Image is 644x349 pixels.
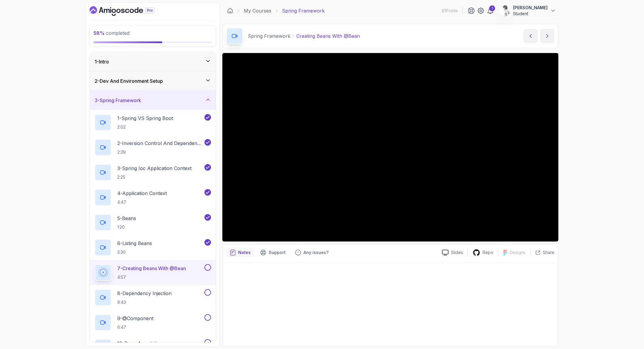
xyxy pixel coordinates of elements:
a: Dashboard [90,6,168,16]
p: Slides [451,250,463,255]
p: 2:39 [117,149,203,155]
button: next content [540,29,554,43]
button: 4-Application Context4:47 [95,189,211,206]
button: 2-Dev And Environment Setup [90,71,216,91]
div: 1 [489,5,495,11]
p: 2:25 [117,174,192,180]
button: notes button [226,248,254,257]
h3: 3 - Spring Framework [95,97,141,104]
p: 6 - Listing Beans [117,240,152,247]
button: user profile image[PERSON_NAME]Student [499,5,556,17]
p: Repo [483,250,493,255]
iframe: chat widget [607,312,644,340]
button: 1-Intro [90,52,216,71]
p: 3 - Spring Ioc Application Context [117,165,192,172]
p: 4:57 [117,274,186,280]
p: 5 - Beans [117,215,136,222]
p: 9:43 [117,299,172,305]
span: completed [93,30,130,36]
p: Spring Framework [282,7,325,14]
p: Student [513,11,548,17]
img: user profile image [499,5,510,16]
p: Creating Beans With @Bean [296,32,360,40]
p: Notes [238,250,251,255]
p: 10 - Bean Annotations [117,340,165,347]
p: Any issues? [303,250,329,255]
p: Share [543,250,554,255]
p: 4 - Application Context [117,190,167,197]
p: 6:47 [117,324,153,330]
p: [PERSON_NAME] [513,5,548,11]
p: Designs [510,250,526,255]
span: 58 % [93,30,105,36]
a: Repo [468,249,498,256]
p: 7 - Creating Beans With @Bean [117,265,186,272]
p: 8 - Dependency Injection [117,290,172,297]
p: Spring Framework [248,32,290,40]
p: 2:02 [117,124,173,130]
p: 3:30 [117,249,152,255]
button: Share [530,250,554,255]
p: 2 - Inversion Control And Dependency Injection [117,140,203,147]
h3: 1 - Intro [95,58,109,65]
a: 1 [487,7,494,14]
p: 4:47 [117,199,167,205]
p: 9 - @Component [117,315,153,322]
button: 6-Listing Beans3:30 [95,239,211,256]
h3: 2 - Dev And Environment Setup [95,77,163,85]
button: 9-@Component6:47 [95,314,211,331]
p: 1:20 [117,224,136,230]
button: 3-Spring Framework [90,91,216,110]
p: Support [269,250,286,255]
button: Support button [257,248,289,257]
button: 3-Spring Ioc Application Context2:25 [95,164,211,181]
button: 1-Spring VS Spring Boot2:02 [95,114,211,131]
p: 81 Points [442,8,458,14]
button: previous content [523,29,538,43]
a: Slides [437,250,468,256]
button: Feedback button [292,248,332,257]
button: 5-Beans1:20 [95,214,211,231]
a: My Courses [244,7,271,14]
p: 1 - Spring VS Spring Boot [117,115,173,122]
iframe: 7 - Creating Beans with @Bean [222,53,558,242]
button: 8-Dependency Injection9:43 [95,289,211,306]
button: 2-Inversion Control And Dependency Injection2:39 [95,139,211,156]
button: 7-Creating Beans With @Bean4:57 [95,264,211,281]
a: Dashboard [227,8,233,14]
